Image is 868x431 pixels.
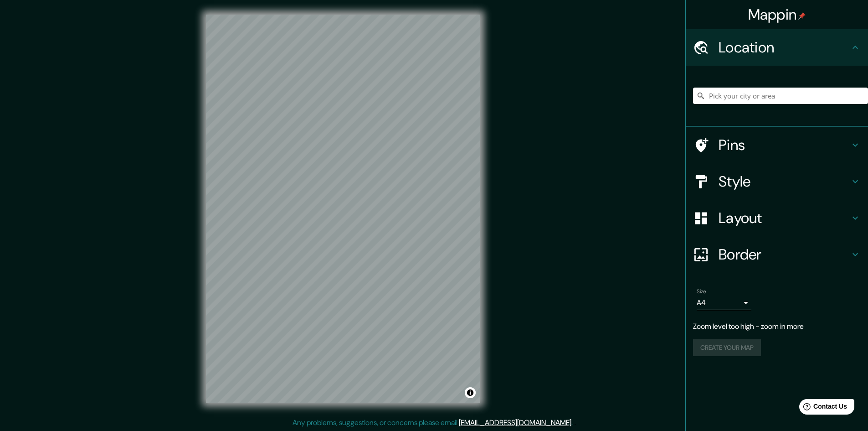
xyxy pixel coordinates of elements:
button: Toggle attribution [465,387,476,398]
canvas: Map [206,15,480,403]
p: Zoom level too high - zoom in more [693,321,861,332]
h4: Pins [719,136,850,154]
div: Layout [686,200,868,236]
div: Pins [686,127,868,163]
label: Size [697,288,706,296]
h4: Location [719,38,850,57]
h4: Mappin [748,5,806,24]
h4: Layout [719,209,850,227]
h4: Border [719,245,850,264]
div: A4 [697,296,751,310]
p: Any problems, suggestions, or concerns please email . [293,417,573,428]
a: [EMAIL_ADDRESS][DOMAIN_NAME] [459,418,571,427]
div: . [574,417,576,428]
div: . [573,417,574,428]
input: Pick your city or area [693,88,868,104]
div: Location [686,29,868,66]
iframe: Help widget launcher [787,395,858,421]
h4: Style [719,172,850,191]
div: Border [686,236,868,273]
div: Style [686,163,868,200]
img: pin-icon.png [798,12,806,20]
